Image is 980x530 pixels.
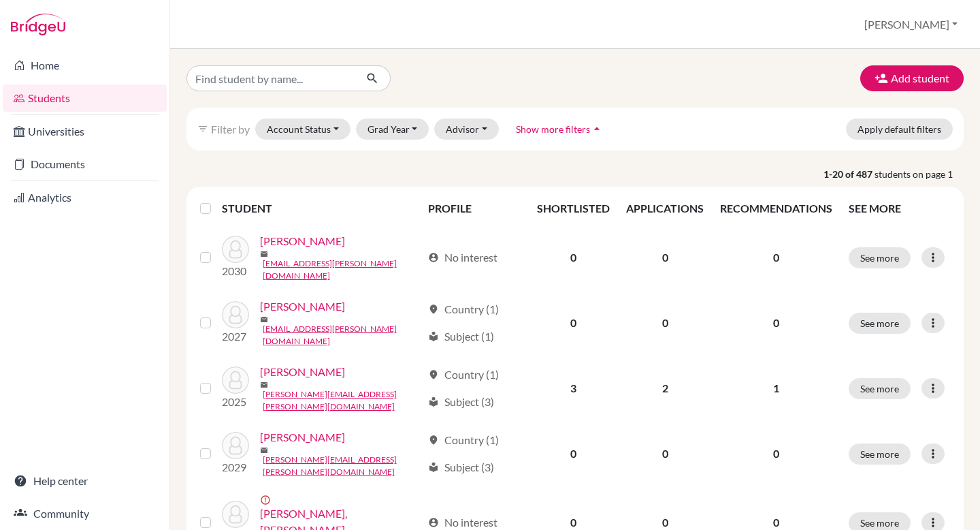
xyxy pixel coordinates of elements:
span: mail [260,315,268,324]
td: 2 [618,356,712,421]
p: 2027 [222,328,249,345]
p: 2029 [222,459,249,476]
td: 0 [618,290,712,356]
i: arrow_drop_up [590,122,604,136]
div: Subject (1) [428,328,494,345]
img: Aleman, Renee [222,432,249,459]
td: 3 [529,356,618,421]
button: Add student [860,65,964,91]
img: Bridge-U [11,14,65,35]
button: Account Status [255,119,350,140]
a: Help center [3,467,167,495]
div: Country (1) [428,367,499,383]
span: Filter by [211,123,250,136]
th: APPLICATIONS [618,192,712,225]
span: local_library [428,331,439,342]
div: Country (1) [428,301,499,317]
th: RECOMMENDATIONS [712,192,840,225]
img: Akolkar, Aisha [222,236,249,263]
p: 0 [720,315,832,331]
td: 0 [529,290,618,356]
span: students on page 1 [875,167,964,181]
span: account_circle [428,517,439,528]
button: See more [849,313,911,334]
a: Documents [3,151,167,178]
button: Grad Year [356,119,429,140]
i: filter_list [197,123,208,134]
div: No interest [428,249,497,266]
a: [EMAIL_ADDRESS][PERSON_NAME][DOMAIN_NAME] [263,258,423,282]
span: location_on [428,304,439,315]
button: Apply default filters [846,119,953,140]
th: STUDENT [222,192,421,225]
div: Subject (3) [428,459,494,476]
div: Subject (3) [428,394,494,410]
span: error_outline [260,495,274,505]
td: 0 [529,225,618,290]
img: Andersen-Marskar, Olida Marie [222,501,249,528]
img: Alcaraz, MeiLin [222,301,249,328]
span: Show more filters [516,123,590,135]
p: 1 [720,380,832,396]
td: 0 [618,421,712,486]
p: 2030 [222,263,249,279]
span: mail [260,250,268,258]
p: 2025 [222,394,249,410]
span: location_on [428,369,439,380]
a: Students [3,84,167,112]
th: SEE MORE [840,192,958,225]
button: [PERSON_NAME] [858,12,964,37]
span: account_circle [428,252,439,263]
span: local_library [428,396,439,407]
button: See more [849,378,911,399]
a: [PERSON_NAME][EMAIL_ADDRESS][PERSON_NAME][DOMAIN_NAME] [263,454,423,478]
button: Show more filtersarrow_drop_up [504,119,615,140]
button: See more [849,247,911,268]
a: [PERSON_NAME][EMAIL_ADDRESS][PERSON_NAME][DOMAIN_NAME] [263,388,423,413]
a: Home [3,52,167,79]
p: 0 [720,249,832,266]
button: See more [849,443,911,465]
span: mail [260,381,268,389]
th: SHORTLISTED [529,192,618,225]
div: Country (1) [428,432,499,448]
a: Community [3,500,167,527]
img: Alcaraz, YaQi [222,367,249,394]
span: location_on [428,435,439,446]
button: Advisor [434,119,499,140]
p: 0 [720,446,832,462]
a: [PERSON_NAME] [260,298,345,315]
input: Find student by name... [186,65,355,91]
a: [PERSON_NAME] [260,233,345,249]
a: [PERSON_NAME] [260,364,345,380]
a: [EMAIL_ADDRESS][PERSON_NAME][DOMAIN_NAME] [263,323,423,347]
th: PROFILE [420,192,529,225]
a: Analytics [3,184,167,211]
td: 0 [618,225,712,290]
span: local_library [428,462,439,473]
strong: 1-20 of 487 [823,167,875,181]
a: [PERSON_NAME] [260,429,345,446]
a: Universities [3,118,167,145]
span: mail [260,446,268,454]
td: 0 [529,421,618,486]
